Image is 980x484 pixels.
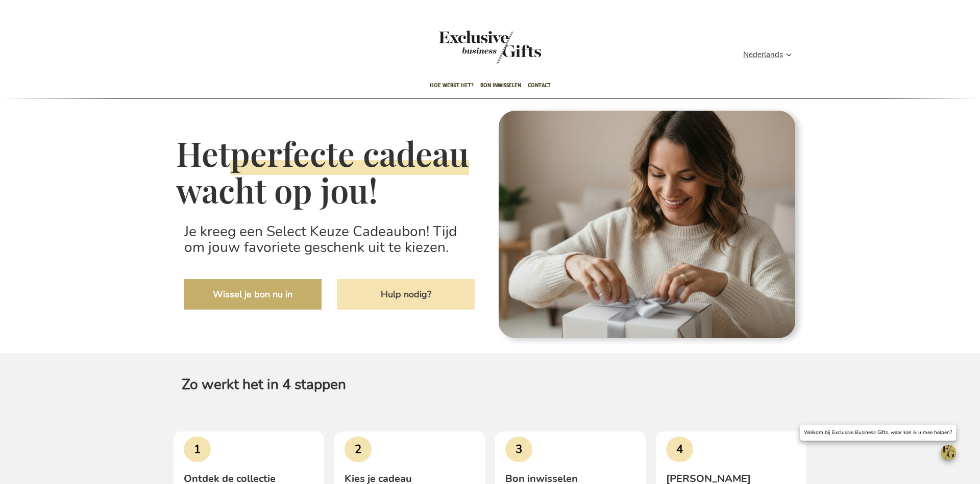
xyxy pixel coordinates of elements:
[230,131,469,175] span: perfecte cadeau
[480,73,521,97] span: Bon inwisselen
[176,135,482,208] h1: Het
[184,437,211,462] span: 1
[337,279,475,310] a: Hulp nodig?
[176,172,482,209] div: wacht op jou!
[743,49,798,61] div: Nederlands
[184,279,322,310] a: Wissel je bon nu in
[505,437,532,462] span: 3
[345,437,372,462] span: 2
[174,369,806,401] h2: Zo werkt het in 4 stappen
[743,49,783,61] span: Nederlands
[176,216,482,264] h2: Je kreeg een Select Keuze Cadeaubon! Tijd om jouw favoriete geschenk uit te kiezen.
[666,437,693,462] span: 4
[430,73,474,97] span: Hoe werkt het?
[498,107,804,346] img: Firefly_Gemini_Flash_make_it_a_white_cardboard_box_196060_round_letterbox
[528,73,551,97] span: Contact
